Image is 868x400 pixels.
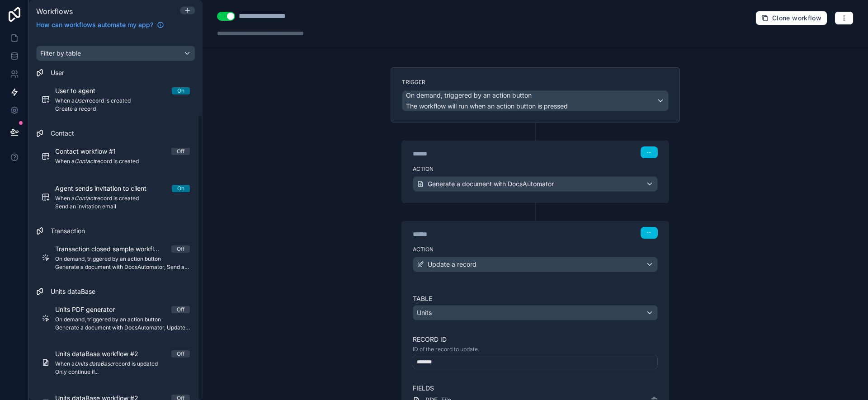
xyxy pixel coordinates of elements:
span: Update a record [428,260,476,269]
button: On demand, triggered by an action buttonThe workflow will run when an action button is pressed [402,90,669,111]
label: Action [413,165,658,173]
span: The workflow will run when an action button is pressed [406,102,568,110]
a: How can workflows automate my app? [33,20,168,29]
span: On demand, triggered by an action button [406,91,532,100]
p: ID of the record to update. [413,346,658,353]
span: Generate a document with DocsAutomator [428,179,554,188]
button: Units [413,305,658,320]
label: Action [413,246,658,253]
label: Record ID [413,335,658,344]
span: How can workflows automate my app? [36,20,153,29]
span: Clone workflow [772,14,821,22]
span: Units [417,308,432,317]
label: Trigger [402,79,669,86]
label: Fields [413,384,658,393]
label: Table [413,294,658,303]
span: Workflows [36,7,73,16]
button: Clone workflow [755,11,827,25]
button: Generate a document with DocsAutomator [413,176,658,192]
button: Update a record [413,257,658,272]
